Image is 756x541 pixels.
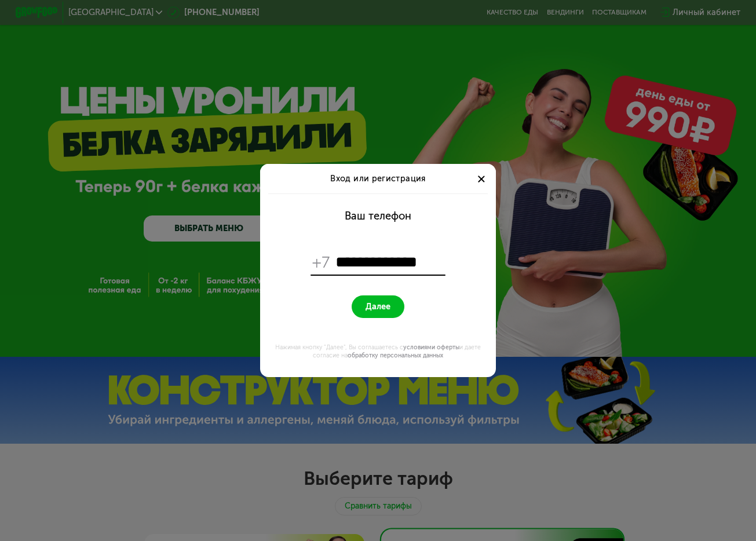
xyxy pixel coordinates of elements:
a: условиями оферты [403,343,459,351]
button: Далее [352,295,404,318]
span: +7 [312,253,330,272]
span: Далее [366,302,390,312]
div: Нажимая кнопку "Далее", Вы соглашаетесь с и даете согласие на [266,343,490,360]
a: обработку персональных данных [348,352,443,359]
div: Ваш телефон [345,210,411,223]
span: Вход или регистрация [330,173,425,184]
